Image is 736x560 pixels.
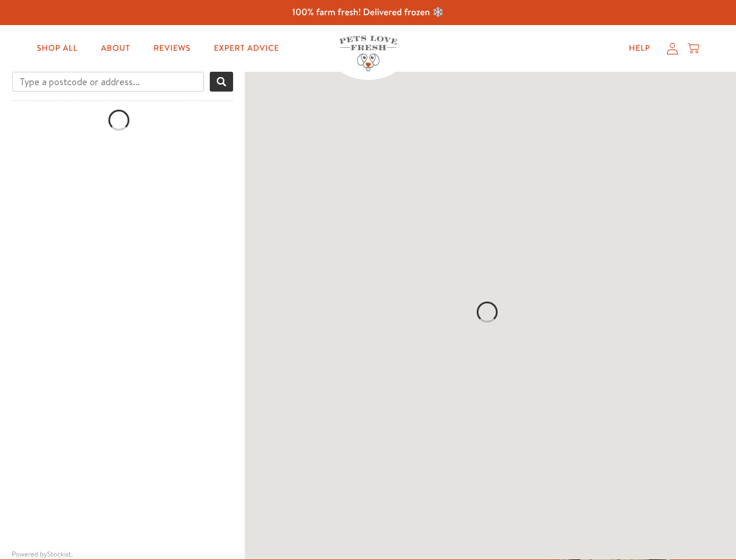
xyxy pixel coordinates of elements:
a: Stockist Store Locator software (This link will open in a new tab) [47,549,71,559]
div: Powered by . [12,549,233,559]
div: Map [245,72,736,559]
button: Search [210,72,233,92]
a: Help [619,37,660,60]
a: About [91,37,139,60]
a: Shop All [27,37,87,60]
img: Pets Love Fresh [339,36,397,71]
a: Expert Advice [205,37,288,60]
a: Reviews [144,37,199,60]
input: Type a postcode or address... [12,72,204,92]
